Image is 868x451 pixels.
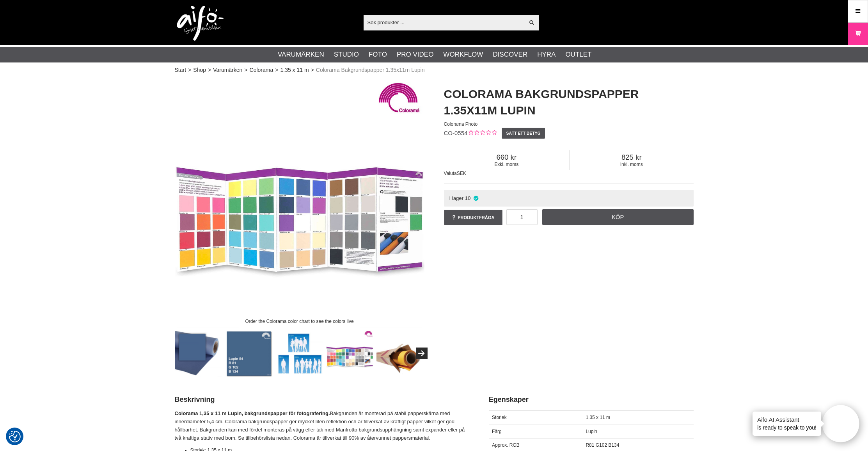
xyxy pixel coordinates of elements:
span: > [188,66,191,74]
a: Workflow [443,50,483,60]
button: Next [416,348,428,359]
img: Lupin 54 - Kalibrerad Monitor Adobe RGB 6500K [225,330,273,377]
strong: Colorama 1,35 x 11 m Lupin, bakgrundspapper för fotografering. [175,410,330,416]
span: > [208,66,211,74]
span: > [311,66,314,74]
img: Order the Colorama color chart to see the colors live [326,330,373,377]
span: Storlek [492,415,506,420]
div: Kundbetyg: 0 [467,129,497,137]
a: Order the Colorama color chart to see the colors live [175,78,424,328]
span: Colorama Bakgrundspapper 1.35x11m Lupin [316,66,425,74]
img: logo.png [177,6,224,41]
img: Colorama Pappersbakgrund, Bredd 1,35, Längd 11m [175,78,424,328]
div: Order the Colorama color chart to see the colors live [239,314,360,328]
a: Studio [334,50,359,60]
h2: Beskrivning [175,395,469,405]
a: Pro Video [397,50,433,60]
i: I lager [472,195,479,201]
h2: Egenskaper [489,395,694,405]
span: > [244,66,247,74]
span: Lupin [586,429,597,434]
span: 1.35 x 11 m [586,415,610,420]
a: Foto [369,50,387,60]
span: 825 [570,153,694,162]
img: Supplied in robust packaging [376,330,424,377]
span: Colorama Photo [444,121,478,127]
a: Sätt ett betyg [502,128,545,139]
span: 660 [444,153,570,162]
h4: Aifo AI Assistant [757,415,817,424]
span: > [275,66,278,74]
a: Discover [493,50,527,60]
a: Outlet [565,50,591,60]
span: Färg [492,429,502,434]
a: 1.35 x 11 m [280,66,309,74]
a: Varumärken [213,66,242,74]
div: is ready to speak to you! [753,412,821,436]
span: Approx. RGB [492,442,520,448]
span: Valuta [444,171,457,176]
a: Hyra [537,50,556,60]
span: CO-0554 [444,130,468,136]
p: Bakgrunden är monterad på stabil papperskärna med innerdiameter 5,4 cm. Colorama bakgrundspapper ... [175,410,469,442]
a: Varumärken [278,50,324,60]
span: 10 [465,195,471,201]
a: Köp [542,209,694,225]
a: Produktfråga [444,210,502,225]
img: Colorama Pappersbakgrund, Bredd 1,35, Längd 11m [175,330,222,377]
img: Revisit consent button [9,431,21,442]
span: Exkl. moms [444,162,570,167]
a: Shop [193,66,206,74]
img: Seamless Paper Width Comparison [276,330,323,377]
span: Inkl. moms [570,162,694,167]
span: I lager [449,195,463,201]
a: Colorama [250,66,273,74]
a: Start [175,66,186,74]
input: Sök produkter ... [364,16,525,28]
h1: Colorama Bakgrundspapper 1.35x11m Lupin [444,86,694,119]
span: SEK [457,171,466,176]
button: Samtyckesinställningar [9,430,21,444]
span: R81 G102 B134 [586,442,619,448]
